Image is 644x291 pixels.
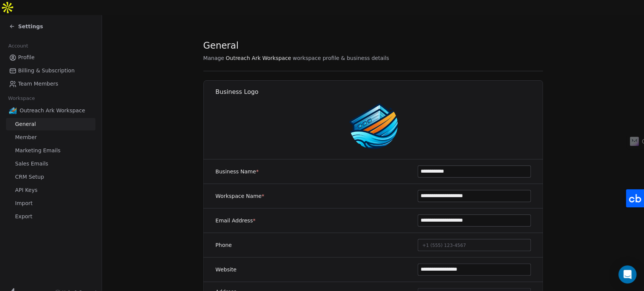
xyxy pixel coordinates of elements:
[18,67,75,75] span: Billing & Subscription
[18,80,58,88] span: Team Members
[15,120,36,128] span: General
[215,192,264,200] label: Workspace Name
[15,160,48,168] span: Sales Emails
[15,199,32,207] span: Import
[6,118,95,130] a: General
[6,78,95,90] a: Team Members
[226,54,291,62] span: Outreach Ark Workspace
[6,210,95,223] a: Export
[20,107,85,114] span: Outreach Ark Workspace
[18,54,35,61] span: Profile
[215,241,232,249] label: Phone
[6,158,95,170] a: Sales Emails
[15,147,60,155] span: Marketing Emails
[203,40,239,51] span: General
[6,184,95,196] a: API Keys
[18,23,43,30] span: Settings
[6,64,95,77] a: Billing & Subscription
[418,239,531,251] button: +1 (555) 123-4567
[15,133,37,141] span: Member
[215,168,259,175] label: Business Name
[15,186,37,194] span: API Keys
[5,40,31,52] span: Account
[215,88,543,96] h1: Business Logo
[215,266,237,273] label: Website
[422,243,466,248] span: +1 (555) 123-4567
[6,51,95,64] a: Profile
[5,93,38,104] span: Workspace
[618,265,636,283] div: Open Intercom Messenger
[203,54,224,62] span: Manage
[15,213,32,221] span: Export
[6,131,95,144] a: Member
[6,197,95,210] a: Import
[9,23,43,30] a: Settings
[215,217,255,224] label: Email Address
[9,107,17,114] img: Outreach_Ark_Favicon.png
[293,54,389,62] span: workspace profile & business details
[6,171,95,183] a: CRM Setup
[349,101,397,149] img: Outreach_Ark_Favicon.png
[15,173,44,181] span: CRM Setup
[6,144,95,157] a: Marketing Emails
